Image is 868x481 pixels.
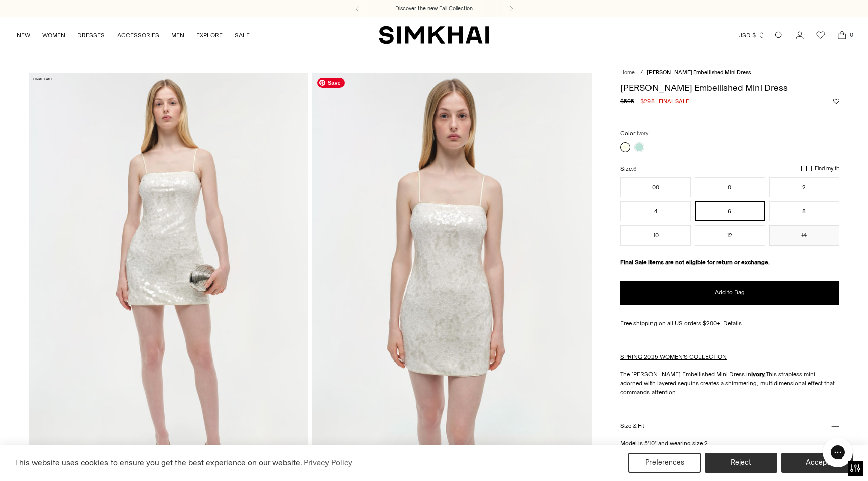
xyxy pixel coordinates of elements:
a: WOMEN [42,24,65,46]
a: Wishlist [811,25,831,45]
a: Discover the new Fall Collection [395,5,473,13]
a: ACCESSORIES [117,24,159,46]
a: Open search modal [769,25,789,45]
a: NEW [17,24,30,46]
nav: breadcrumbs [620,69,839,77]
span: [PERSON_NAME] Embellished Mini Dress [647,69,751,76]
strong: Final Sale items are not eligible for return or exchange. [620,259,770,266]
strong: Ivory. [751,371,766,378]
a: SALE [235,24,250,46]
iframe: Sign Up via Text for Offers [8,443,101,473]
h3: Size & Fit [620,423,644,429]
a: MEN [171,24,184,46]
a: Details [723,319,742,328]
button: Add to Bag [620,281,839,305]
a: DRESSES [77,24,105,46]
p: Model is 5'10" and wearing size 2 Fully Lined, Side Zipper Closure [620,439,839,457]
span: Save [317,78,345,88]
label: Size: [620,164,636,174]
button: 4 [620,201,691,221]
button: USD $ [738,24,765,46]
a: Open cart modal [832,25,852,45]
button: Accept [781,453,853,473]
label: Color: [620,129,648,138]
span: $298 [640,97,655,106]
button: 10 [620,225,691,246]
iframe: Gorgias live chat messenger [818,434,858,471]
span: Ivory [637,130,648,137]
button: Add to Wishlist [833,98,839,104]
div: Free shipping on all US orders $200+ [620,319,839,328]
a: Go to the account page [790,25,810,45]
h1: [PERSON_NAME] Embellished Mini Dress [620,83,839,92]
s: $595 [620,97,634,106]
a: SPRING 2025 WOMEN'S COLLECTION [620,353,727,360]
a: Privacy Policy (opens in a new tab) [302,455,354,470]
a: Home [620,69,635,76]
button: 14 [769,225,839,246]
button: 2 [769,177,839,197]
a: EXPLORE [196,24,223,46]
span: 0 [847,30,856,39]
button: 0 [695,177,765,197]
p: The [PERSON_NAME] Embellished Mini Dress in This strapless mini, adorned with layered sequins cre... [620,370,839,397]
div: / [640,69,643,77]
span: 6 [633,166,636,172]
a: SIMKHAI [379,25,489,45]
span: This website uses cookies to ensure you get the best experience on our website. [15,458,302,467]
span: Add to Bag [715,288,745,297]
button: 12 [695,225,765,246]
button: 6 [695,201,765,221]
button: Preferences [628,453,701,473]
button: 8 [769,201,839,221]
button: 00 [620,177,691,197]
button: Reject [705,453,777,473]
button: Size & Fit [620,413,839,439]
